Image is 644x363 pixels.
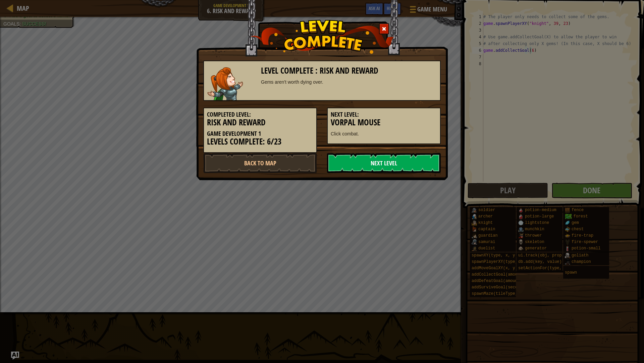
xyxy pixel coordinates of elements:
[207,67,243,100] img: captain.png
[250,20,394,54] img: level_complete.png
[261,66,437,75] h3: Level Complete : Risk and Reward
[331,130,437,137] p: Click combat.
[327,153,441,173] a: Next Level
[207,137,313,146] h3: Levels Complete: 6/23
[203,153,317,173] a: Back to Map
[331,118,437,127] h3: Vorpal Mouse
[207,130,313,137] h5: Game Development 1
[261,79,437,85] div: Gems aren't worth dying over.
[331,111,437,118] h5: Next Level:
[207,118,313,127] h3: Risk and Reward
[207,111,313,118] h5: Completed Level:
